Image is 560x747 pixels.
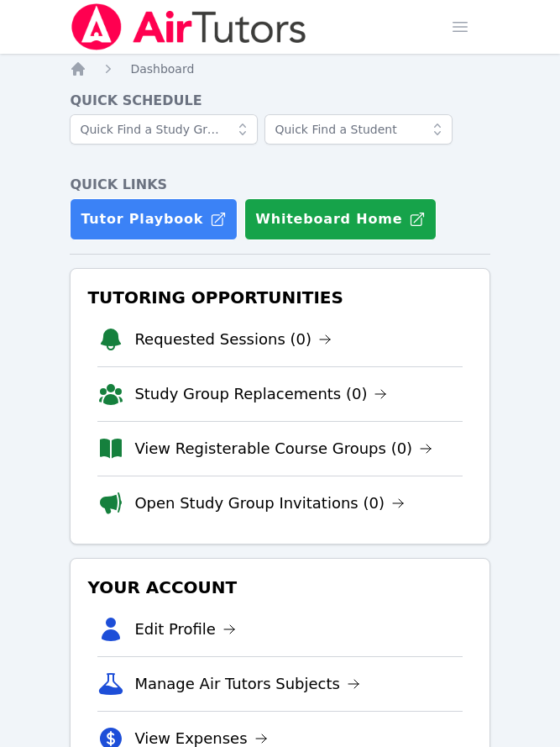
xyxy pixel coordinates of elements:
a: View Registerable Course Groups (0) [134,437,432,460]
a: Dashboard [130,60,194,77]
h3: Tutoring Opportunities [84,282,475,313]
a: Study Group Replacements (0) [134,382,387,406]
a: Requested Sessions (0) [134,328,332,351]
a: Tutor Playbook [70,198,238,240]
a: Edit Profile [134,618,236,641]
a: Open Study Group Invitations (0) [134,492,405,515]
input: Quick Find a Study Group [70,114,258,145]
h4: Quick Links [70,175,489,195]
button: Whiteboard Home [244,198,437,240]
h3: Your Account [84,572,475,602]
input: Quick Find a Student [264,114,453,145]
h4: Quick Schedule [70,91,489,111]
span: Dashboard [130,62,194,76]
nav: Breadcrumb [70,60,489,77]
img: Air Tutors [70,3,307,50]
a: Manage Air Tutors Subjects [134,672,360,696]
